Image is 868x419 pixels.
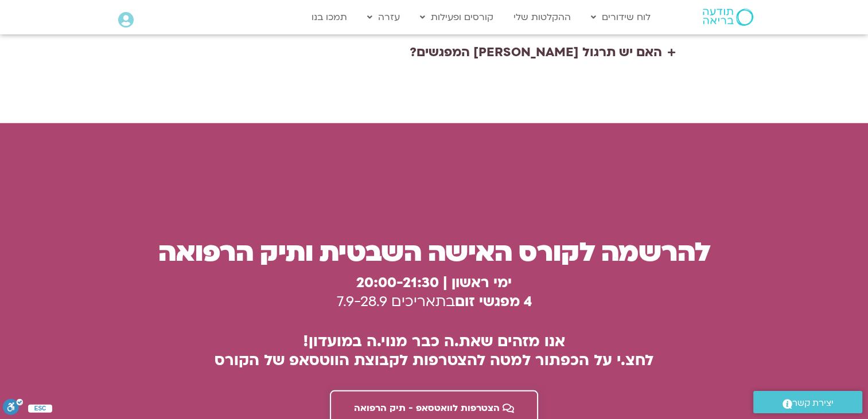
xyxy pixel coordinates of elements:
[792,395,834,411] span: יצירת קשר
[188,36,681,69] summary: האם יש תרגול [PERSON_NAME] המפגשים?
[306,6,353,28] a: תמכו בנו
[361,6,406,28] a: עזרה
[356,273,512,292] b: ימי ראשון | 20:00-21:3
[154,273,714,312] h3: בתאריכים 7.9-28.9
[154,237,714,269] h3: להרשמה לקורס האישה השבטית ותיק הרפואה
[455,292,532,311] strong: 4 מפגשי זום
[753,391,862,413] a: יצירת קשר
[585,6,656,28] a: לוח שידורים
[508,6,577,28] a: ההקלטות שלי
[414,6,499,28] a: קורסים ופעילות
[703,9,753,26] img: תודעה בריאה
[354,403,500,413] span: הצטרפות לוואטסאפ - תיק הרפואה
[430,273,439,292] b: 0
[410,42,662,64] div: האם יש תרגול [PERSON_NAME] המפגשים?
[154,332,714,370] h2: אנו מזהים שאת.ה כבר מנוי.ה במועדון! לחצ.י על הכפתור למטה להצטרפות לקבוצת הווטסאפ של הקורס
